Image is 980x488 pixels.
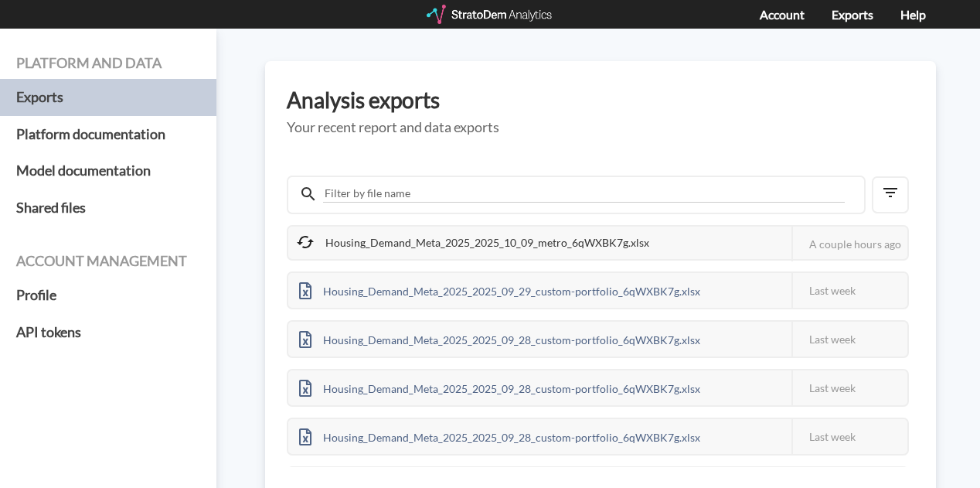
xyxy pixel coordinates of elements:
[288,282,711,295] a: Housing_Demand_Meta_2025_2025_09_29_custom-portfolio_6qWXBK7g.xlsx
[16,254,200,269] h4: Account management
[288,380,711,393] a: Housing_Demand_Meta_2025_2025_09_28_custom-portfolio_6qWXBK7g.xlsx
[323,185,845,203] input: Filter by file name
[288,273,711,308] div: Housing_Demand_Meta_2025_2025_09_29_custom-portfolio_6qWXBK7g.xlsx
[288,370,711,405] div: Housing_Demand_Meta_2025_2025_09_28_custom-portfolio_6qWXBK7g.xlsx
[832,7,873,22] a: Exports
[900,7,926,22] a: Help
[16,56,200,71] h4: Platform and data
[16,277,200,314] a: Profile
[16,116,200,153] a: Platform documentation
[16,79,200,116] a: Exports
[791,419,907,454] div: Last week
[288,419,711,454] div: Housing_Demand_Meta_2025_2025_09_28_custom-portfolio_6qWXBK7g.xlsx
[287,120,914,135] h5: Your recent report and data exports
[791,322,907,357] div: Last week
[16,189,200,227] a: Shared files
[791,273,907,308] div: Last week
[791,227,907,261] div: A couple hours ago
[791,370,907,405] div: Last week
[287,88,914,112] h3: Analysis exports
[288,227,660,259] div: Housing_Demand_Meta_2025_2025_10_09_metro_6qWXBK7g.xlsx
[288,322,711,357] div: Housing_Demand_Meta_2025_2025_09_28_custom-portfolio_6qWXBK7g.xlsx
[288,428,711,442] a: Housing_Demand_Meta_2025_2025_09_28_custom-portfolio_6qWXBK7g.xlsx
[288,331,711,344] a: Housing_Demand_Meta_2025_2025_09_28_custom-portfolio_6qWXBK7g.xlsx
[16,314,200,351] a: API tokens
[760,7,805,22] a: Account
[16,152,200,189] a: Model documentation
